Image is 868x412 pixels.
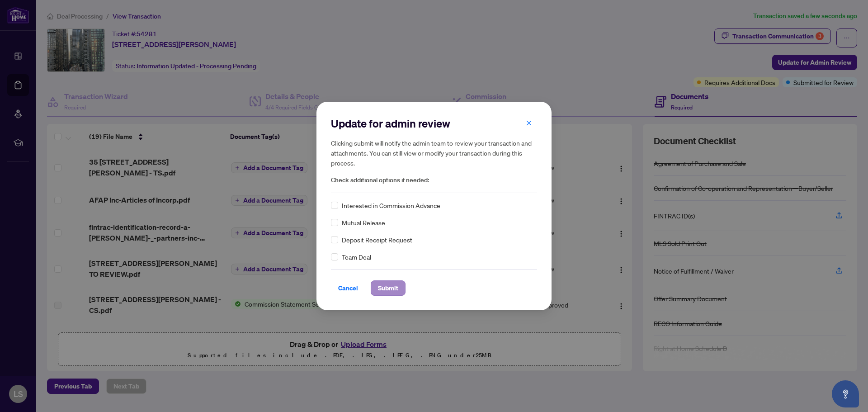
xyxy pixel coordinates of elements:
[371,280,406,296] button: Submit
[331,116,537,131] h2: Update for admin review
[331,175,537,185] span: Check additional options if needed:
[526,120,532,126] span: close
[338,281,358,295] span: Cancel
[342,235,412,245] span: Deposit Receipt Request
[331,138,537,168] h5: Clicking submit will notify the admin team to review your transaction and attachments. You can st...
[331,280,365,296] button: Cancel
[342,200,440,210] span: Interested in Commission Advance
[832,380,859,407] button: Open asap
[342,252,371,262] span: Team Deal
[378,281,398,295] span: Submit
[342,218,385,227] span: Mutual Release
